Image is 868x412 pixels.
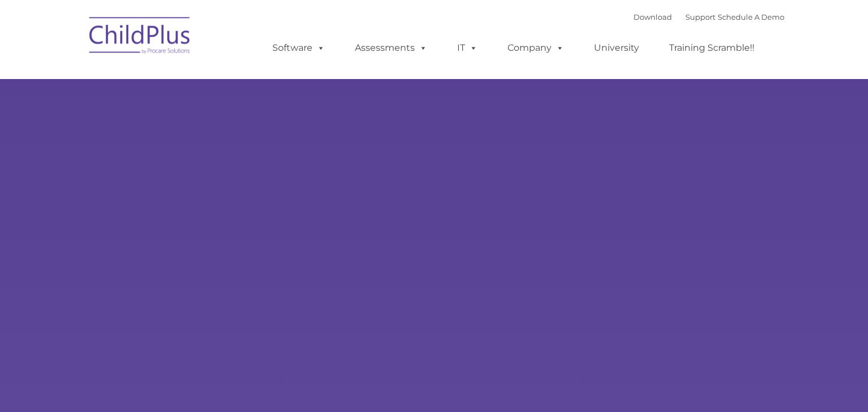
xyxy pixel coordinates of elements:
a: Download [633,12,672,21]
a: Software [261,37,336,59]
a: Assessments [344,37,439,59]
a: Training Scramble!! [658,37,766,59]
a: Schedule A Demo [718,12,784,21]
a: University [583,37,650,59]
a: Support [685,12,715,21]
a: IT [446,37,489,59]
font: | [633,12,784,21]
a: Company [496,37,575,59]
img: ChildPlus by Procare Solutions [84,9,197,65]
